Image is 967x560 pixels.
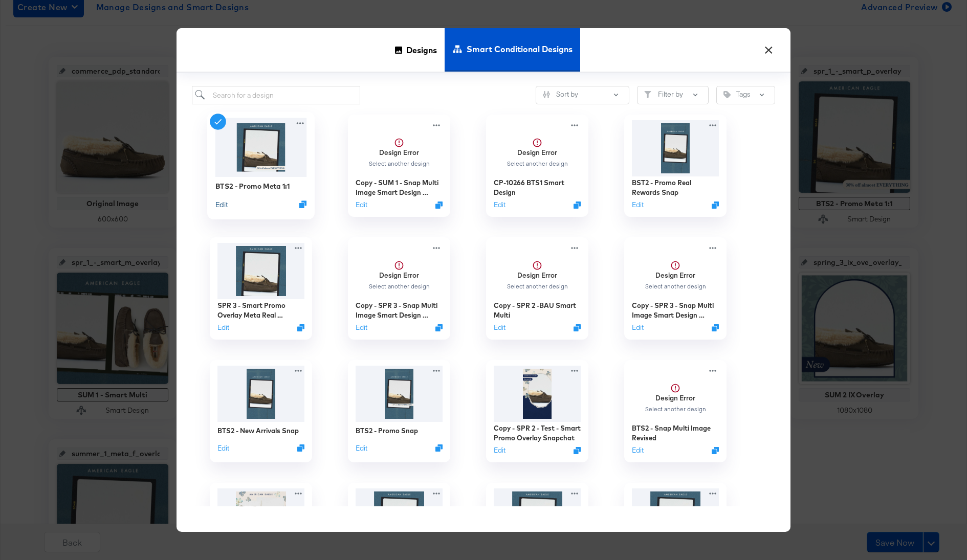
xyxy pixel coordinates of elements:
[356,426,418,436] div: BTS2 - Promo Snap
[645,283,707,290] div: Select another design
[712,201,719,209] svg: Duplicate
[217,301,304,320] div: SPR 3 - Smart Promo Overlay Meta Real Rewards
[574,201,581,209] svg: Duplicate
[624,360,727,462] div: Design ErrorSelect another designBTS2 - Snap Multi Image RevisedEditDuplicate
[624,237,727,340] div: Design ErrorSelect another designCopy - SPR 3 - Snap Multi Image Smart Design RevisedEditDuplicate
[379,271,419,280] strong: Design Error
[716,86,775,104] button: TagTags
[217,243,304,299] img: XGADA4FZ5Auyacd2CYbTAQ.jpg
[356,323,367,333] button: Edit
[632,323,644,333] button: Edit
[467,27,573,72] span: Smart Conditional Designs
[217,488,304,545] img: R3L32nsd_AMZijYxyEk1Ow.jpg
[299,201,307,209] svg: Duplicate
[632,200,644,210] button: Edit
[348,360,450,462] div: BTS2 - Promo SnapEditDuplicate
[486,237,588,340] div: Design ErrorSelect another designCopy - SPR 2 -BAU Smart MultiEditDuplicate
[356,178,443,197] div: Copy - SUM 1 - Snap Multi Image Smart Design Revised
[348,237,450,340] div: Design ErrorSelect another designCopy - SPR 3 - Snap Multi Image Smart Design RevisedEditDuplicate
[632,488,719,545] img: XGADA4FZ5Auyacd2CYbTAQ.jpg
[217,443,229,453] button: Edit
[494,178,581,197] div: CP-10266 BTS1 Smart Design
[356,366,443,422] img: CdDCYuAP4baHOrtNEfeXWA.jpg
[356,443,367,453] button: Edit
[379,148,419,157] strong: Design Error
[297,324,304,331] svg: Duplicate
[215,118,307,177] img: K62KTrpYgfJYZoBb_eoO6w.jpg
[517,271,557,280] strong: Design Error
[210,360,312,462] div: BTS2 - New Arrivals SnapEditDuplicate
[632,446,644,456] button: Edit
[192,86,360,105] input: Search for a design
[486,360,588,462] div: Copy - SPR 2 - Test - Smart Promo Overlay SnapchatEditDuplicate
[356,200,367,210] button: Edit
[368,161,430,168] div: Select another design
[723,91,731,98] svg: Tag
[297,444,304,452] svg: Duplicate
[435,444,443,452] svg: Duplicate
[435,324,443,331] svg: Duplicate
[217,323,229,333] button: Edit
[210,237,312,340] div: SPR 3 - Smart Promo Overlay Meta Real RewardsEditDuplicate
[655,271,695,280] strong: Design Error
[645,406,707,413] div: Select another design
[356,301,443,320] div: Copy - SPR 3 - Snap Multi Image Smart Design Revised
[624,115,727,217] div: BST2 - Promo Real Rewards SnapEditDuplicate
[494,301,581,320] div: Copy - SPR 2 -BAU Smart Multi
[632,120,719,176] img: 8R4NqP_KztSXg_7x2hp0iw.jpg
[507,283,568,290] div: Select another design
[368,283,430,290] div: Select another design
[637,86,709,104] button: FilterFilter by
[348,115,450,217] div: Design ErrorSelect another designCopy - SUM 1 - Snap Multi Image Smart Design RevisedEditDuplicate
[494,423,581,442] div: Copy - SPR 2 - Test - Smart Promo Overlay Snapchat
[759,38,778,57] button: ×
[215,181,290,191] div: BTS2 - Promo Meta 1:1
[494,488,581,545] img: XGADA4FZ5Auyacd2CYbTAQ.jpg
[543,91,550,98] svg: Sliders
[406,27,437,72] span: Designs
[494,323,506,333] button: Edit
[207,112,315,219] div: BTS2 - Promo Meta 1:1EditDuplicate
[356,488,443,545] img: XGADA4FZ5Auyacd2CYbTAQ.jpg
[517,148,557,157] strong: Design Error
[494,200,506,210] button: Edit
[494,366,581,422] img: 1PkXfEwdjl0b40PujGxQzg.jpg
[507,161,568,168] div: Select another design
[217,366,304,422] img: 8R4NqP_KztSXg_7x2hp0iw.jpg
[217,426,299,436] div: BTS2 - New Arrivals Snap
[574,324,581,331] svg: Duplicate
[435,201,443,209] svg: Duplicate
[486,115,588,217] div: Design ErrorSelect another designCP-10266 BTS1 Smart DesignEditDuplicate
[494,446,506,456] button: Edit
[215,199,228,209] button: Edit
[712,324,719,331] svg: Duplicate
[632,301,719,320] div: Copy - SPR 3 - Snap Multi Image Smart Design Revised
[536,86,629,104] button: SlidersSort by
[632,178,719,197] div: BST2 - Promo Real Rewards Snap
[632,423,719,442] div: BTS2 - Snap Multi Image Revised
[712,447,719,454] svg: Duplicate
[655,393,695,402] strong: Design Error
[644,91,651,98] svg: Filter
[574,447,581,454] svg: Duplicate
